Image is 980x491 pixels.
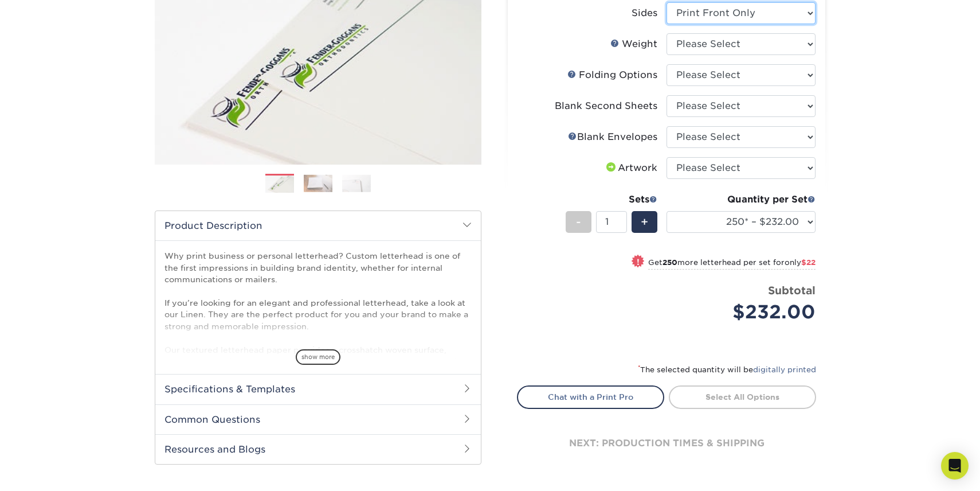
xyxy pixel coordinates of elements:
h2: Resources and Blogs [155,434,481,464]
span: - [576,213,581,231]
strong: Subtotal [768,284,816,297]
div: Sides [632,6,657,20]
span: show more [296,349,340,365]
h2: Specifications & Templates [155,374,481,404]
div: Blank Second Sheets [555,99,657,113]
div: Artwork [604,161,657,175]
span: $22 [801,258,816,267]
div: Blank Envelopes [568,130,657,144]
span: ! [637,256,640,268]
div: Open Intercom Messenger [941,452,969,480]
strong: 250 [663,258,677,267]
div: Folding Options [567,68,657,82]
img: Letterhead 03 [342,174,371,192]
span: only [785,258,816,267]
h2: Common Questions [155,404,481,434]
a: Chat with a Print Pro [517,385,664,408]
div: Quantity per Set [667,193,816,206]
div: Sets [566,193,657,206]
div: $232.00 [675,298,816,326]
small: The selected quantity will be [638,365,816,374]
div: Weight [610,37,657,51]
img: Letterhead 02 [304,174,332,192]
span: + [641,213,648,231]
h2: Product Description [155,211,481,240]
small: Get more letterhead per set for [648,258,816,270]
div: next: production times & shipping [517,409,816,478]
img: Letterhead 01 [265,174,294,194]
iframe: Google Customer Reviews [3,456,97,487]
a: Select All Options [669,385,816,408]
a: digitally printed [753,365,816,374]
